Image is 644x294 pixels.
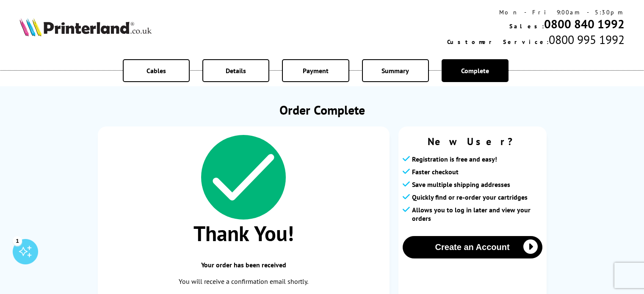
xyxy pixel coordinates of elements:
p: You will receive a confirmation email shortly. [106,276,381,287]
button: Create an Account [403,236,542,258]
span: Customer Service: [447,38,549,46]
div: 1 [13,236,22,245]
span: Your order has been received [106,261,381,269]
span: Summary [381,66,409,75]
div: Mon - Fri 9:00am - 5:30pm [447,8,625,16]
a: 0800 840 1992 [544,16,625,32]
span: Sales: [509,22,544,30]
span: Save multiple shipping addresses [412,180,510,189]
span: 0800 995 1992 [549,32,625,47]
span: New User? [403,135,542,148]
img: Printerland Logo [19,18,152,36]
span: Payment [303,66,329,75]
h1: Order Complete [98,102,547,118]
span: Details [226,66,246,75]
span: Allows you to log in later and view your orders [412,206,542,223]
span: Faster checkout [412,168,459,176]
span: Cables [146,66,166,75]
span: Quickly find or re-order your cartridges [412,193,528,201]
span: Registration is free and easy! [412,155,497,163]
span: Thank You! [106,220,381,247]
span: Complete [461,66,489,75]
